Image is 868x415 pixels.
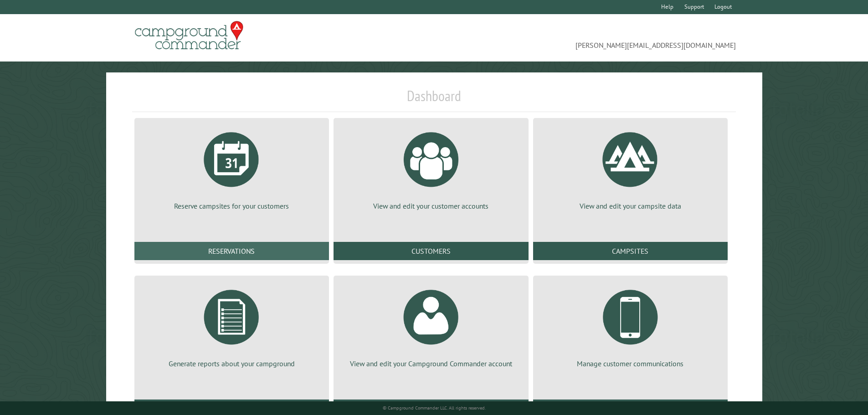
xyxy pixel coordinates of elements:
p: Manage customer communications [544,359,717,369]
a: View and edit your campsite data [544,125,717,211]
a: Reserve campsites for your customers [145,125,318,211]
h1: Dashboard [132,87,736,112]
p: View and edit your campsite data [544,201,717,211]
a: Generate reports about your campground [145,283,318,369]
a: Manage customer communications [544,283,717,369]
p: View and edit your Campground Commander account [344,359,517,369]
a: View and edit your Campground Commander account [344,283,517,369]
small: © Campground Commander LLC. All rights reserved. [383,405,486,411]
p: Reserve campsites for your customers [145,201,318,211]
p: Generate reports about your campground [145,359,318,369]
img: Campground Commander [132,18,246,53]
a: Customers [334,242,528,260]
a: View and edit your customer accounts [344,125,517,211]
p: View and edit your customer accounts [344,201,517,211]
span: [PERSON_NAME][EMAIL_ADDRESS][DOMAIN_NAME] [434,25,736,51]
a: Campsites [533,242,728,260]
a: Reservations [134,242,329,260]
